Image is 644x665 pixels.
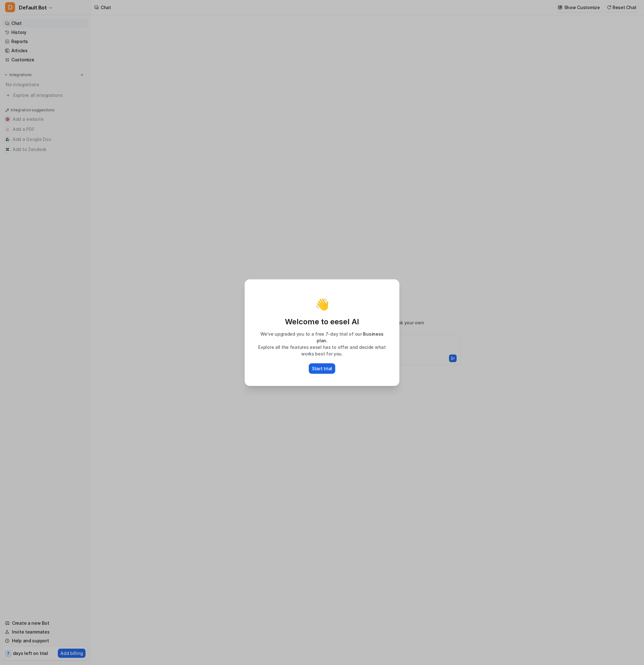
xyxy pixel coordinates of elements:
p: Explore all the features eesel has to offer and decide what works best for you. [252,344,392,357]
p: 👋 [315,298,329,310]
button: Start trial [309,363,335,374]
p: Start trial [312,365,332,372]
p: We’ve upgraded you to a free 7-day trial of our [252,331,392,344]
p: Welcome to eesel AI [252,317,392,327]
